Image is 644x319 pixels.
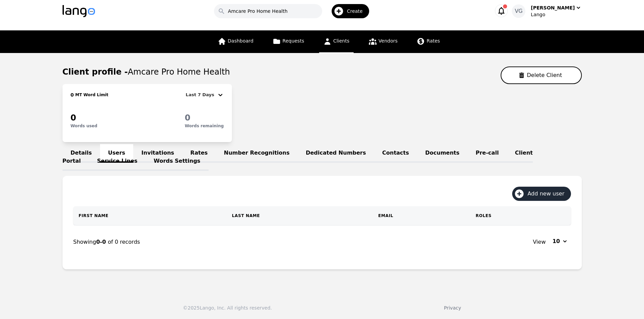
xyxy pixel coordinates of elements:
[73,206,227,225] th: First Name
[146,152,209,171] a: Words Settings
[515,7,523,15] span: VG
[364,30,402,53] a: Vendors
[512,4,581,18] button: VG[PERSON_NAME]Lango
[468,144,507,163] a: Pre-call
[216,144,297,163] a: Number Recognitions
[470,206,571,225] th: Roles
[63,5,95,17] img: Logo
[228,38,254,44] span: Dashboard
[63,67,230,77] h1: Client profile -
[186,91,217,99] div: Last 7 Days
[226,206,373,225] th: Last Name
[379,38,398,44] span: Vendors
[501,67,582,84] button: Delete Client
[73,225,571,259] nav: Page navigation
[531,11,581,18] div: Lango
[73,238,322,246] div: Showing of 0 records
[63,144,100,163] a: Details
[183,304,272,311] div: © 2025 Lango, Inc. All rights reserved.
[333,38,350,44] span: Clients
[552,237,560,245] span: 10
[71,123,97,129] p: Words used
[71,113,76,123] span: 0
[373,206,470,225] th: Email
[185,113,190,123] span: 0
[96,239,108,245] span: 0-0
[297,144,374,163] a: Dedicated Numbers
[417,144,468,163] a: Documents
[133,144,182,163] a: Invitations
[548,236,571,247] button: 10
[214,30,258,53] a: Dashboard
[71,92,74,98] span: 0
[63,144,533,171] a: Client Portal
[531,4,575,11] div: [PERSON_NAME]
[533,238,546,246] span: View
[319,30,354,53] a: Clients
[182,144,216,163] a: Rates
[268,30,308,53] a: Requests
[74,92,108,98] h2: MT Word Limit
[512,187,571,201] button: Add new user
[527,190,569,198] span: Add new user
[185,123,223,129] p: Words remaining
[322,1,373,21] button: Create
[214,4,322,18] input: Find jobs, services & companies
[347,8,367,15] span: Create
[427,38,440,44] span: Rates
[412,30,444,53] a: Rates
[374,144,417,163] a: Contacts
[89,152,146,171] a: Service Lines
[128,67,230,77] span: Amcare Pro Home Health
[444,305,461,311] a: Privacy
[283,38,304,44] span: Requests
